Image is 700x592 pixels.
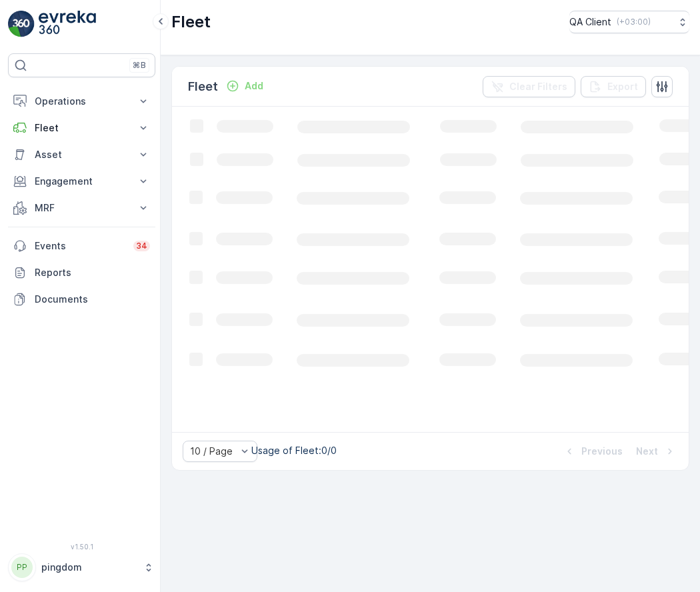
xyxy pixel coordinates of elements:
[188,77,218,96] p: Fleet
[8,141,155,168] button: Asset
[8,115,155,141] button: Fleet
[617,17,651,27] p: ( +03:00 )
[8,11,35,37] img: logo
[35,266,150,279] p: Reports
[35,239,125,253] p: Events
[8,88,155,115] button: Operations
[636,445,658,458] p: Next
[607,80,638,93] p: Export
[35,148,129,161] p: Asset
[221,78,269,94] button: Add
[41,561,137,574] p: pingdom
[35,293,150,306] p: Documents
[245,79,263,93] p: Add
[8,553,155,581] button: PPpingdom
[509,80,567,93] p: Clear Filters
[561,443,624,459] button: Previous
[35,95,129,108] p: Operations
[133,60,146,71] p: ⌘B
[35,175,129,188] p: Engagement
[8,543,155,551] span: v 1.50.1
[569,15,611,29] p: QA Client
[483,76,575,97] button: Clear Filters
[581,445,623,458] p: Previous
[581,76,646,97] button: Export
[8,168,155,195] button: Engagement
[35,121,129,135] p: Fleet
[8,286,155,313] a: Documents
[136,241,147,251] p: 34
[35,201,129,215] p: MRF
[8,259,155,286] a: Reports
[635,443,678,459] button: Next
[39,11,96,37] img: logo_light-DOdMpM7g.png
[251,444,337,457] p: Usage of Fleet : 0/0
[569,11,689,33] button: QA Client(+03:00)
[11,557,33,578] div: PP
[8,233,155,259] a: Events34
[8,195,155,221] button: MRF
[171,11,211,33] p: Fleet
